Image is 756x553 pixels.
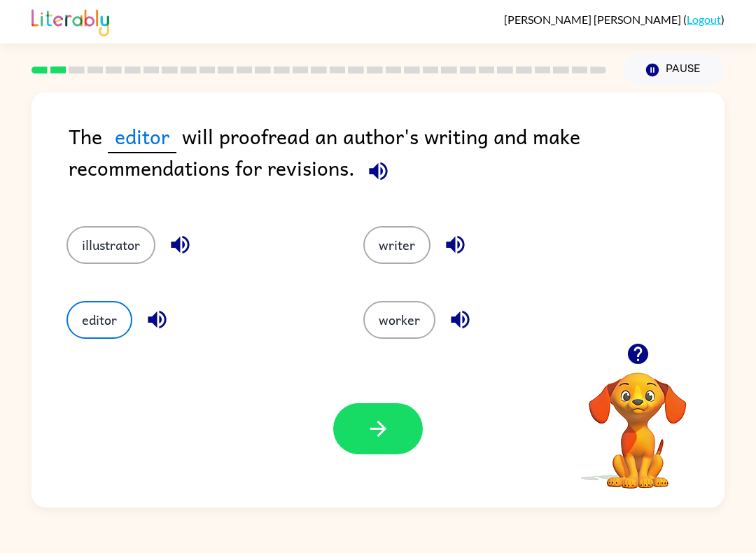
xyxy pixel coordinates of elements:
[66,301,132,339] button: editor
[66,226,155,264] button: illustrator
[69,120,724,198] div: The will proofread an author's writing and make recommendations for revisions.
[108,120,176,153] span: editor
[504,13,724,26] div: ( )
[623,54,724,86] button: Pause
[363,226,430,264] button: writer
[363,301,435,339] button: worker
[687,13,721,26] a: Logout
[568,351,708,491] video: Your browser must support playing .mp4 files to use Literably. Please try using another browser.
[31,6,109,36] img: Literably
[504,13,683,26] span: [PERSON_NAME] [PERSON_NAME]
